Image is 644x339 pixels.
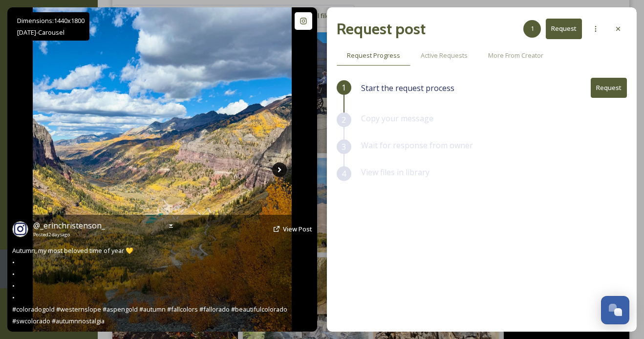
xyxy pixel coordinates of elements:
button: Request [591,78,627,98]
a: @_erinchristenson_ [33,220,105,231]
span: @ _erinchristenson_ [33,220,105,231]
span: Start the request process [361,82,454,94]
button: Request [546,19,582,39]
h2: Request post [337,17,426,41]
span: 2 [342,114,346,126]
span: Dimensions: 1440 x 1800 [17,16,85,25]
span: 1 [342,82,346,93]
span: Copy your message [361,113,433,124]
span: View files in library [361,167,429,178]
span: 3 [342,141,346,153]
span: 1 [531,24,534,33]
span: View Post [283,225,312,233]
span: Posted 2 days ago [33,231,105,238]
a: View Post [283,225,312,234]
span: 4 [342,168,346,180]
span: Wait for response from owner [361,140,473,151]
span: [DATE] - Carousel [17,28,64,37]
span: Autumn, my most beloved time of year 💛 • • • • #coloradogold #westernslope #aspengold #autumn #fa... [12,246,289,325]
span: Active Requests [421,51,468,60]
span: More From Creator [488,51,543,60]
img: Autumn, my most beloved time of year 💛 • • • • #coloradogold #westernslope #aspengold #autumn #fa... [33,7,292,332]
button: Open Chat [601,296,629,324]
span: Request Progress [347,51,400,60]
